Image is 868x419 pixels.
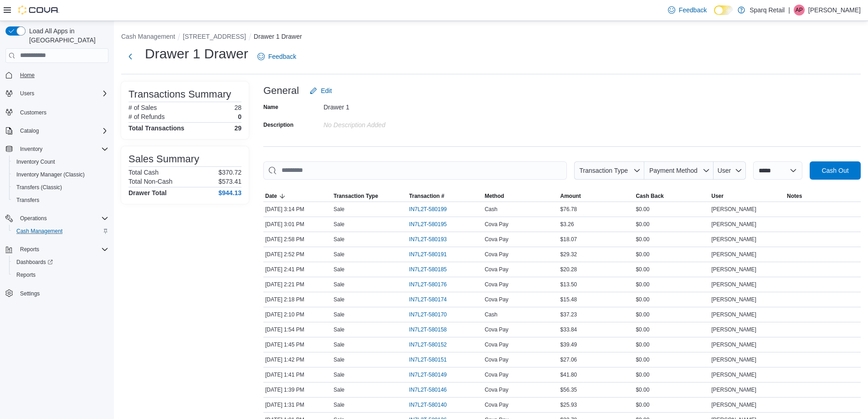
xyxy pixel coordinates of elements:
[409,326,447,333] span: IN7L2T-580158
[16,171,85,178] span: Inventory Manager (Classic)
[16,259,53,266] span: Dashboards
[409,324,456,335] button: IN7L2T-580158
[16,213,108,224] span: Operations
[485,386,508,393] span: Cova Pay
[485,206,498,213] span: Cash
[324,100,446,111] div: Drawer 1
[634,219,709,230] div: $0.00
[636,192,663,200] span: Cash Back
[634,354,709,365] div: $0.00
[334,206,344,213] p: Sale
[644,161,714,180] button: Payment Method
[334,371,344,378] p: Sale
[334,356,344,363] p: Sale
[409,386,447,393] span: IN7L2T-580146
[485,356,508,363] span: Cova Pay
[9,181,112,194] button: Transfers (Classic)
[334,341,344,348] p: Sale
[409,279,456,290] button: IN7L2T-580176
[2,143,112,155] button: Inventory
[121,32,861,43] nav: An example of EuiBreadcrumbs
[334,386,344,393] p: Sale
[560,296,577,303] span: $15.48
[634,249,709,260] div: $0.00
[183,33,246,40] button: [STREET_ADDRESS]
[794,5,805,16] div: Aiden Perrin
[409,281,447,288] span: IN7L2T-580176
[9,269,112,281] button: Reports
[263,279,332,290] div: [DATE] 2:21 PM
[711,296,756,303] span: [PERSON_NAME]
[409,294,456,305] button: IN7L2T-580174
[16,88,38,99] button: Users
[711,326,756,333] span: [PERSON_NAME]
[2,212,112,225] button: Operations
[334,192,378,200] span: Transaction Type
[263,234,332,245] div: [DATE] 2:58 PM
[16,158,55,166] span: Inventory Count
[485,192,504,200] span: Method
[711,341,756,348] span: [PERSON_NAME]
[560,266,577,273] span: $20.28
[409,219,456,230] button: IN7L2T-580195
[263,354,332,365] div: [DATE] 1:42 PM
[711,401,756,409] span: [PERSON_NAME]
[560,386,577,393] span: $56.35
[16,288,108,299] span: Settings
[16,106,108,118] span: Customers
[711,371,756,378] span: [PERSON_NAME]
[485,311,498,318] span: Cash
[16,144,108,155] span: Inventory
[16,184,62,191] span: Transfers (Classic)
[13,169,108,180] span: Inventory Manager (Classic)
[9,155,112,168] button: Inventory Count
[13,195,108,206] span: Transfers
[2,243,112,256] button: Reports
[679,5,707,15] span: Feedback
[560,401,577,409] span: $25.93
[334,281,344,288] p: Sale
[714,5,733,15] input: Dark Mode
[409,309,456,320] button: IN7L2T-580170
[409,204,456,215] button: IN7L2T-580199
[485,266,508,273] span: Cova Pay
[13,226,108,237] span: Cash Management
[2,287,112,300] button: Settings
[16,125,108,136] span: Catalog
[263,204,332,215] div: [DATE] 3:14 PM
[409,296,447,303] span: IN7L2T-580174
[268,52,296,61] span: Feedback
[485,281,508,288] span: Cova Pay
[20,145,42,153] span: Inventory
[20,290,40,297] span: Settings
[26,26,108,45] span: Load All Apps in [GEOGRAPHIC_DATA]
[574,161,644,180] button: Transaction Type
[306,82,335,100] button: Edit
[20,72,35,79] span: Home
[128,169,159,176] h6: Total Cash
[20,90,34,97] span: Users
[485,326,508,333] span: Cova Pay
[2,87,112,100] button: Users
[20,127,39,134] span: Catalog
[796,5,803,16] span: AP
[128,124,185,132] h4: Total Transactions
[634,191,709,202] button: Cash Back
[13,269,108,280] span: Reports
[20,246,39,253] span: Reports
[750,5,785,16] p: Sparq Retail
[560,371,577,378] span: $41.80
[560,206,577,213] span: $76.78
[238,113,241,120] p: 0
[13,169,88,180] a: Inventory Manager (Classic)
[409,192,444,200] span: Transaction #
[2,105,112,119] button: Customers
[9,168,112,181] button: Inventory Manager (Classic)
[560,221,574,228] span: $3.26
[13,269,39,280] a: Reports
[407,191,483,202] button: Transaction #
[409,311,447,318] span: IN7L2T-580170
[16,271,36,279] span: Reports
[263,294,332,305] div: [DATE] 2:18 PM
[16,288,43,299] a: Settings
